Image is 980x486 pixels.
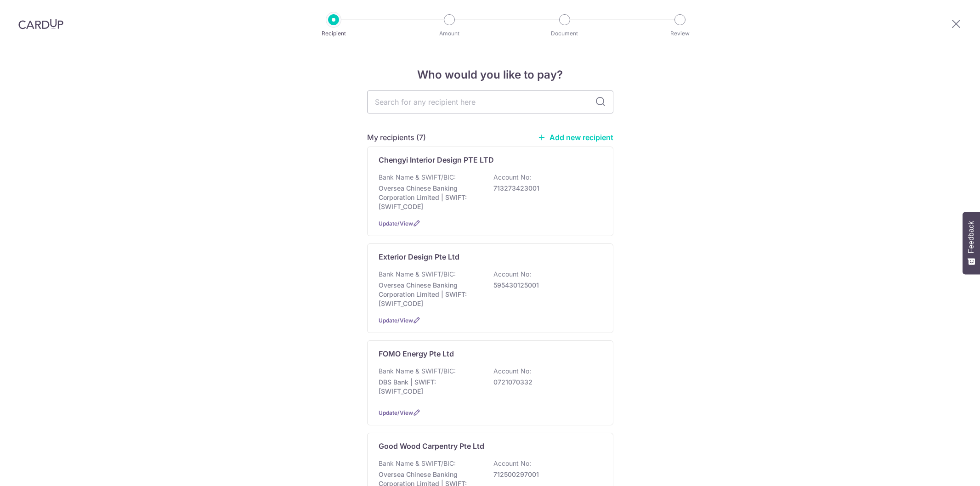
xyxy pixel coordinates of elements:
[538,133,613,142] a: Add new recipient
[379,348,454,359] p: FOMO Energy Pte Ltd
[379,367,456,376] p: Bank Name & SWIFT/BIC:
[415,29,483,38] p: Amount
[18,18,63,29] img: CardUp
[493,459,531,468] p: Account No:
[379,154,494,165] p: Chengyi Interior Design PTE LTD
[379,459,456,468] p: Bank Name & SWIFT/BIC:
[967,221,975,253] span: Feedback
[493,470,596,479] p: 712500297001
[379,270,456,279] p: Bank Name & SWIFT/BIC:
[379,251,459,262] p: Exterior Design Pte Ltd
[646,29,714,38] p: Review
[493,270,531,279] p: Account No:
[921,458,971,481] iframe: Opens a widget where you can find more information
[367,67,613,83] h4: Who would you like to pay?
[379,409,413,416] a: Update/View
[379,184,482,211] p: Oversea Chinese Banking Corporation Limited | SWIFT: [SWIFT_CODE]
[531,29,599,38] p: Document
[379,173,456,182] p: Bank Name & SWIFT/BIC:
[493,281,596,290] p: 595430125001
[379,281,482,308] p: Oversea Chinese Banking Corporation Limited | SWIFT: [SWIFT_CODE]
[493,173,531,182] p: Account No:
[493,378,596,387] p: 0721070332
[379,317,413,324] a: Update/View
[493,367,531,376] p: Account No:
[367,90,613,113] input: Search for any recipient here
[367,132,426,143] h5: My recipients (7)
[300,29,368,38] p: Recipient
[379,378,482,396] p: DBS Bank | SWIFT: [SWIFT_CODE]
[379,220,413,227] a: Update/View
[379,441,484,452] p: Good Wood Carpentry Pte Ltd
[963,212,980,274] button: Feedback - Show survey
[493,184,596,193] p: 713273423001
